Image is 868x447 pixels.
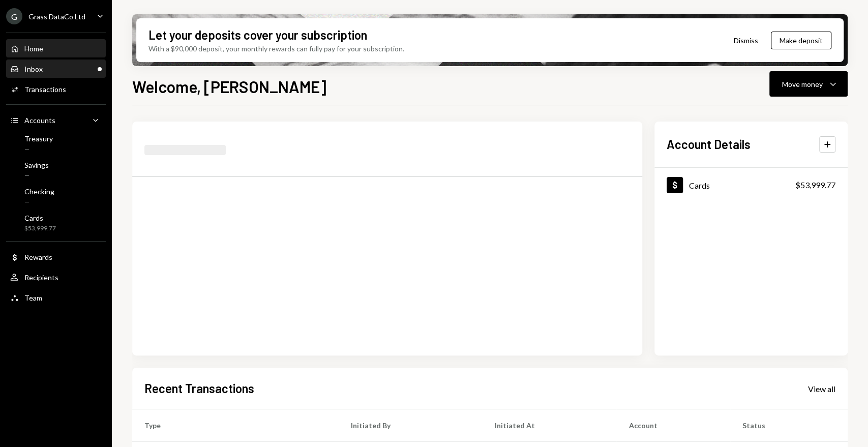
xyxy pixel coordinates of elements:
div: Treasury [24,134,53,143]
h1: Welcome, [PERSON_NAME] [132,76,326,97]
th: Initiated At [483,409,616,442]
a: Inbox [6,59,106,78]
a: Rewards [6,248,106,266]
h2: Account Details [667,136,751,153]
div: Rewards [24,253,52,261]
th: Status [730,409,848,442]
a: Cards$53,999.77 [654,168,848,202]
a: Recipients [6,268,106,286]
a: View all [808,383,835,394]
a: Cards$53,999.77 [6,211,106,235]
th: Account [616,409,730,442]
button: Dismiss [721,28,771,52]
div: View all [808,384,835,394]
div: Move money [782,79,823,90]
div: Team [24,293,42,302]
a: Treasury— [6,131,106,156]
div: Inbox [24,65,43,73]
div: — [24,198,54,206]
a: Savings— [6,158,106,182]
div: G [6,8,22,24]
th: Type [132,409,339,442]
div: Checking [24,187,54,196]
div: Cards [24,214,56,222]
div: With a $90,000 deposit, your monthly rewards can fully pay for your subscription. [148,43,404,54]
div: Transactions [24,85,66,94]
button: Make deposit [771,32,831,49]
a: Home [6,39,106,57]
div: — [24,145,53,154]
a: Checking— [6,184,106,208]
div: $53,999.77 [24,224,56,233]
button: Move money [769,71,848,97]
div: Savings [24,161,49,169]
a: Accounts [6,111,106,129]
div: $53,999.77 [795,179,835,191]
th: Initiated By [339,409,483,442]
div: Cards [689,181,710,190]
h2: Recent Transactions [144,380,254,397]
div: Grass DataCo Ltd [28,12,85,21]
div: — [24,171,49,180]
a: Team [6,288,106,307]
div: Home [24,44,43,53]
div: Recipients [24,273,58,282]
a: Transactions [6,80,106,98]
div: Accounts [24,116,55,125]
div: Let your deposits cover your subscription [148,26,367,43]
